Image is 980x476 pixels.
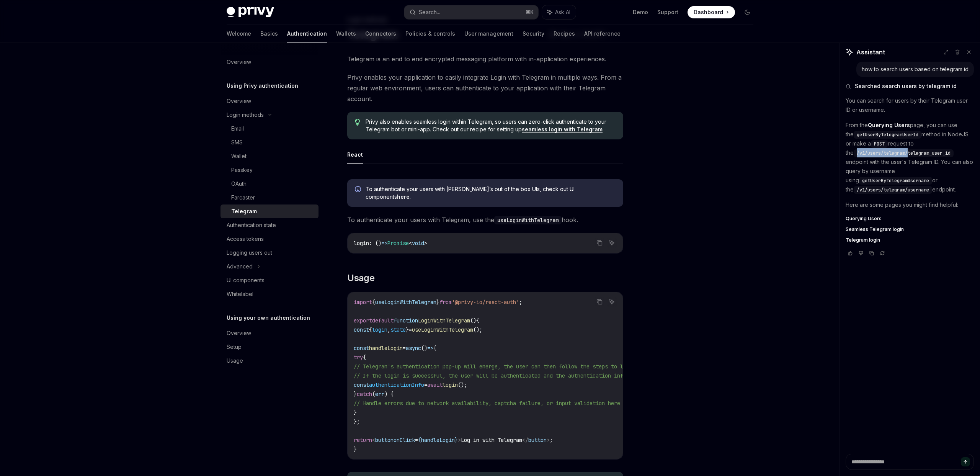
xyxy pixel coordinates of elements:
span: return [354,437,372,443]
a: SMS [220,136,318,149]
span: } [354,446,357,453]
span: { [476,317,479,324]
div: Email [231,124,244,133]
strong: Querying Users [868,122,910,128]
span: ; [550,437,553,443]
span: void [412,240,424,247]
div: Wallet [231,152,247,161]
span: authenticationInfo [369,381,424,388]
span: }; [354,418,360,425]
span: function [394,317,418,324]
a: Email [220,122,318,136]
span: default [372,317,394,324]
span: getUserByTelegramUsername [862,178,929,184]
div: Setup [227,342,242,352]
a: Farcaster [220,191,318,204]
span: Log in with Telegram [461,437,522,443]
a: Authentication [287,25,327,43]
span: useLoginWithTelegram [412,326,473,333]
span: login [443,381,458,388]
svg: Info [355,186,363,194]
a: Authentication state [220,218,318,232]
span: < [372,437,375,443]
span: POST [874,141,885,147]
button: Search...⌘K [404,5,538,19]
span: export [354,317,372,324]
a: Telegram [220,204,318,218]
span: = [415,437,418,443]
span: useLoginWithTelegram [375,299,436,306]
a: Setup [220,340,318,354]
span: // If the login is successful, the user will be authenticated and the authentication information ... [354,372,737,379]
span: = [424,381,427,388]
span: { [433,345,436,352]
span: ) { [384,391,394,397]
span: const [354,345,369,352]
a: API reference [584,25,621,43]
span: } [455,437,458,443]
a: Connectors [365,25,396,43]
div: Overview [227,329,251,338]
span: try [354,354,363,361]
button: Searched search users by telegram id [846,82,974,90]
span: > [458,437,461,443]
span: Telegram login [846,237,880,243]
span: /v1/users/telegram/telegram_user_id [857,150,951,156]
span: Privy enables your application to easily integrate Login with Telegram in multiple ways. From a r... [347,72,623,104]
div: Authentication state [227,221,276,230]
a: Logging users out [220,246,318,260]
span: // Handle errors due to network availability, captcha failure, or input validation here [354,400,620,407]
span: To authenticate your users with Telegram, use the hook. [347,214,623,225]
a: Passkey [220,163,318,177]
span: ; [519,299,522,306]
a: Wallets [336,25,356,43]
a: Basics [260,25,278,43]
span: getUserByTelegramUserId [857,132,918,138]
span: } [406,326,409,333]
button: Copy the contents from the code block [595,297,604,307]
span: '@privy-io/react-auth' [452,299,519,306]
a: Telegram login [846,237,974,243]
a: Access tokens [220,232,318,246]
span: { [372,299,375,306]
span: Dashboard [694,8,723,16]
a: Demo [633,8,648,16]
span: Querying Users [846,216,882,222]
h5: Using Privy authentication [227,81,298,90]
span: login [372,326,387,333]
div: Advanced [227,262,253,271]
span: } [436,299,439,306]
button: Copy the contents from the code block [595,238,604,248]
span: } [354,409,357,416]
div: Overview [227,97,251,106]
p: Here are some pages you might find helpful: [846,200,974,209]
span: Searched search users by telegram id [855,82,957,90]
a: Welcome [227,25,251,43]
button: Ask AI [607,297,617,307]
span: /v1/users/telegram/username [857,187,929,193]
a: Usage [220,354,318,368]
span: ( [372,391,375,397]
span: , [387,326,390,333]
div: Passkey [231,165,253,175]
span: () [470,317,476,324]
span: LoginWithTelegram [418,317,470,324]
span: handleLogin [421,437,455,443]
span: : () [369,240,381,247]
span: To authenticate your users with [PERSON_NAME]’s out of the box UIs, check out UI components . [366,185,616,201]
span: async [406,345,421,352]
a: seamless login with Telegram [522,126,603,133]
div: Login methods [227,110,264,119]
span: = [409,326,412,333]
a: Seamless Telegram login [846,226,974,232]
a: User management [464,25,513,43]
span: ⌘ K [526,9,534,15]
a: Whitelabel [220,287,318,301]
span: { [363,354,366,361]
span: </ [522,437,528,443]
span: catch [357,391,372,397]
a: UI components [220,273,318,287]
button: React [347,146,363,164]
div: UI components [227,276,265,285]
span: Telegram is an end to end encrypted messaging platform with in-application experiences. [347,54,623,64]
